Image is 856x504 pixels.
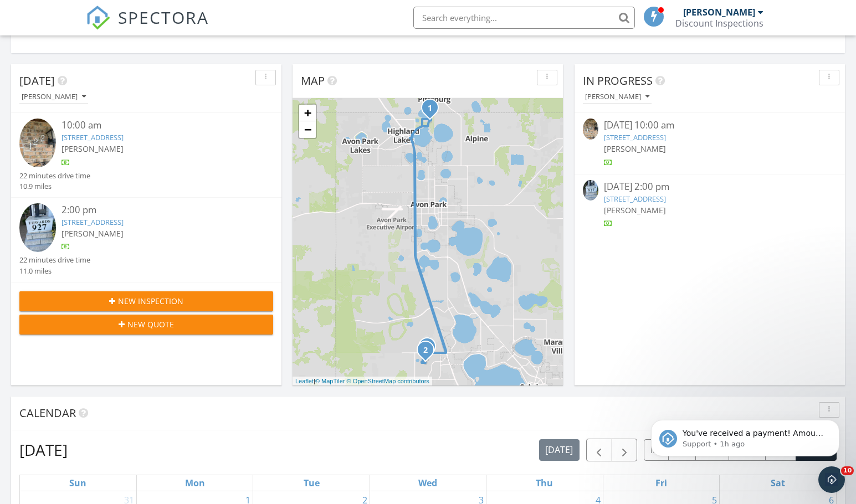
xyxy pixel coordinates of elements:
[299,105,316,121] a: Zoom in
[19,291,273,311] button: New Inspection
[768,475,787,491] a: Saturday
[19,90,88,105] button: [PERSON_NAME]
[19,203,56,252] img: 9550575%2Freports%2Fb6c8965b-6d16-401b-b9e8-c28b6fb6c6d4%2Fcover_photos%2FMYSSvJrDXwIjK8t9v9Wr%2F...
[585,93,649,101] div: [PERSON_NAME]
[583,73,653,88] span: In Progress
[426,349,432,356] div: 927 Cirrus St, Sebring, FL 33872
[315,378,345,384] a: © MapTiler
[583,180,598,200] img: 9550575%2Freports%2Fb6c8965b-6d16-401b-b9e8-c28b6fb6c6d4%2Fcover_photos%2FMYSSvJrDXwIjK8t9v9Wr%2F...
[604,205,666,215] span: [PERSON_NAME]
[19,255,90,265] div: 22 minutes drive time
[118,6,209,29] span: SPECTORA
[19,439,68,461] h2: [DATE]
[347,378,429,384] a: © OpenStreetMap contributors
[653,475,669,491] a: Friday
[61,132,124,142] a: [STREET_ADDRESS]
[61,228,124,239] span: [PERSON_NAME]
[604,180,816,194] div: [DATE] 2:00 pm
[430,107,437,114] div: 122 Hillcrest Dr, Avon Park, FL 33825
[19,171,90,181] div: 22 minutes drive time
[19,203,273,276] a: 2:00 pm [STREET_ADDRESS] [PERSON_NAME] 22 minutes drive time 11.0 miles
[583,119,837,168] a: [DATE] 10:00 am [STREET_ADDRESS] [PERSON_NAME]
[61,203,252,217] div: 2:00 pm
[675,18,763,29] div: Discount Inspections
[19,119,56,167] img: 9564430%2Fcover_photos%2Fzb8xibDdpfL6PcOfhj93%2Fsmall.jpg
[118,295,183,307] span: New Inspection
[586,439,612,461] button: Previous month
[127,318,174,330] span: New Quote
[61,143,124,154] span: [PERSON_NAME]
[539,439,580,461] button: [DATE]
[583,90,652,105] button: [PERSON_NAME]
[86,6,110,30] img: The Best Home Inspection Software - Spectora
[683,7,755,18] div: [PERSON_NAME]
[841,466,854,475] span: 10
[86,15,209,38] a: SPECTORA
[413,7,635,29] input: Search everything...
[818,466,845,493] iframe: Intercom live chat
[583,180,837,229] a: [DATE] 2:00 pm [STREET_ADDRESS] [PERSON_NAME]
[19,119,273,192] a: 10:00 am [STREET_ADDRESS] [PERSON_NAME] 22 minutes drive time 10.9 miles
[19,266,90,276] div: 11.0 miles
[604,119,816,132] div: [DATE] 10:00 am
[299,121,316,138] a: Zoom out
[604,194,666,204] a: [STREET_ADDRESS]
[67,475,89,491] a: Sunday
[604,132,666,142] a: [STREET_ADDRESS]
[19,73,55,88] span: [DATE]
[301,73,325,88] span: Map
[61,119,252,132] div: 10:00 am
[416,475,439,491] a: Wednesday
[61,217,124,227] a: [STREET_ADDRESS]
[301,475,322,491] a: Tuesday
[19,181,90,192] div: 10.9 miles
[295,378,314,384] a: Leaflet
[583,119,598,139] img: 9564430%2Fcover_photos%2Fzb8xibDdpfL6PcOfhj93%2Fsmall.jpg
[604,143,666,154] span: [PERSON_NAME]
[534,475,555,491] a: Thursday
[428,105,432,112] i: 1
[612,439,638,461] button: Next month
[19,315,273,335] button: New Quote
[293,377,432,386] div: |
[19,405,76,420] span: Calendar
[183,475,207,491] a: Monday
[634,397,856,474] iframe: Intercom notifications message
[423,347,428,354] i: 2
[22,93,86,101] div: [PERSON_NAME]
